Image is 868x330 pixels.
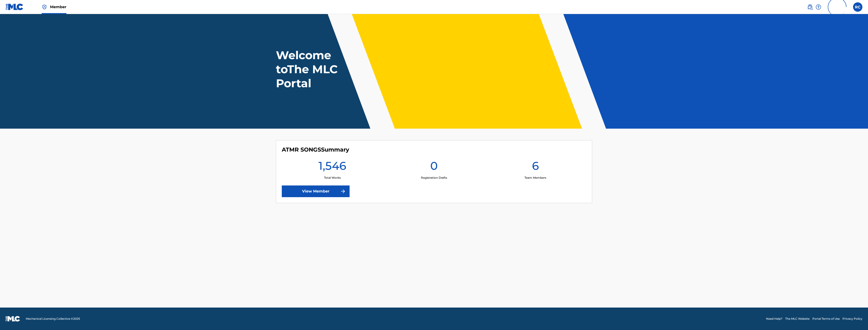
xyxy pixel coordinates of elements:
img: Top Rightsholder [42,4,47,10]
a: Privacy Policy [843,317,862,321]
a: The MLC Website [785,317,810,321]
img: search [807,4,813,10]
a: View Member [282,185,350,197]
h1: 1,546 [318,159,346,176]
p: Team Members [524,176,546,180]
img: f7272a7cc735f4ea7f67.svg [340,189,346,194]
span: Mechanical Licensing Collective © 2025 [26,317,80,321]
h1: 0 [430,159,438,176]
a: Need Help? [766,317,782,321]
img: MLC Logo [6,4,24,10]
div: Help [816,2,821,12]
a: Portal Terms of Use [812,317,840,321]
iframe: Chat Widget [845,308,868,330]
h1: 6 [532,159,539,176]
h1: Welcome to The MLC Portal [276,48,363,90]
div: User Menu [853,2,862,12]
img: help [816,4,821,10]
p: Total Works [324,176,341,180]
span: Member [50,4,66,10]
p: Registration Drafts [421,176,447,180]
h4: ATMR SONGS [282,146,349,153]
img: logo [6,316,20,322]
a: Public Search [807,2,813,12]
